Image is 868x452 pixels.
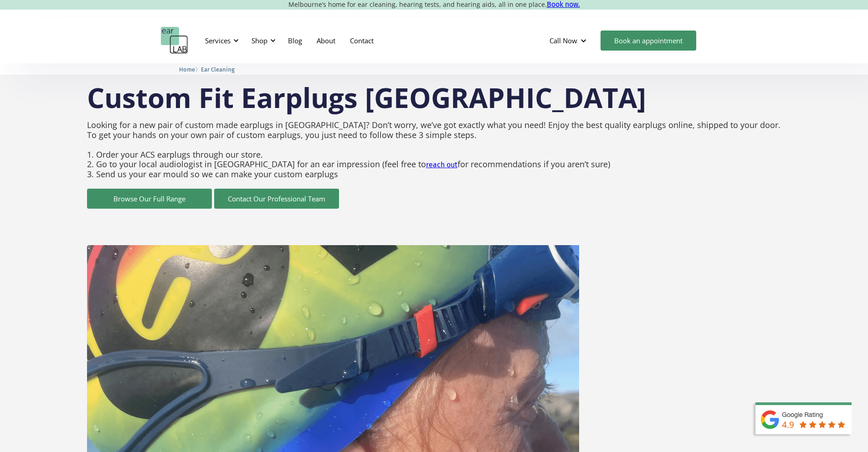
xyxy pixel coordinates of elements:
div: Services [205,36,231,45]
p: Looking for a new pair of custom made earplugs in [GEOGRAPHIC_DATA]? Don’t worry, we’ve got exact... [87,116,781,184]
a: Contact Our Professional Team [214,189,339,209]
a: Contact [343,27,381,54]
a: Home [179,65,195,73]
a: About [309,27,343,54]
div: Shop [252,36,267,45]
a: Book an appointment [601,31,696,51]
h1: Custom Fit Earplugs [GEOGRAPHIC_DATA] [87,84,781,111]
a: Ear Cleaning [201,65,235,73]
div: Services [200,27,241,54]
div: Call Now [542,27,596,54]
div: Call Now [550,36,577,45]
div: Shop [246,27,278,54]
a: Blog [281,27,309,54]
li: 〉 [179,65,201,74]
a: reach out [426,160,457,169]
a: home [161,27,188,54]
span: Home [179,66,195,73]
span: Ear Cleaning [201,66,235,73]
a: Browse Our Full Range [87,189,212,209]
